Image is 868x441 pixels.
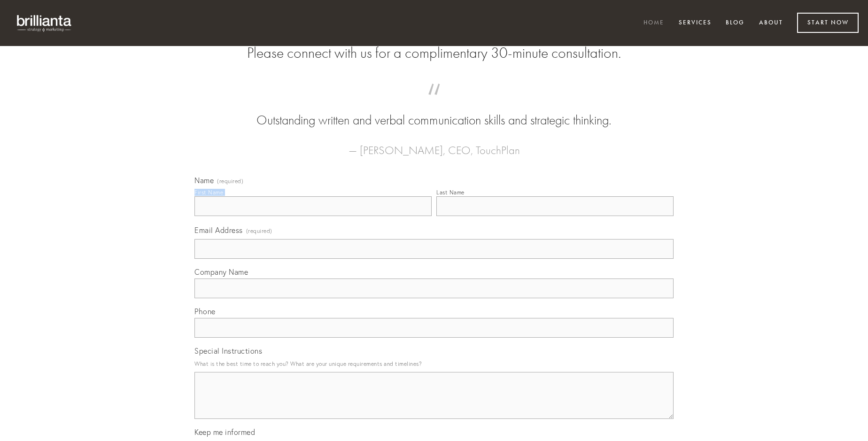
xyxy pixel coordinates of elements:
[209,93,659,111] span: “
[436,189,465,196] div: Last Name
[209,93,659,130] blockquote: Outstanding written and verbal communication skills and strategic thinking.
[194,346,262,356] span: Special Instructions
[637,15,670,31] a: Home
[194,267,248,277] span: Company Name
[673,15,718,31] a: Services
[209,130,659,160] figcaption: — [PERSON_NAME], CEO, TouchPlan
[217,178,243,184] span: (required)
[9,9,80,37] img: brillianta - research, strategy, marketing
[194,225,243,235] span: Email Address
[194,176,214,185] span: Name
[753,15,789,31] a: About
[720,15,751,31] a: Blog
[246,224,272,237] span: (required)
[797,13,859,33] a: Start Now
[194,189,223,196] div: First Name
[194,427,255,437] span: Keep me informed
[194,44,674,62] h2: Please connect with us for a complimentary 30-minute consultation.
[194,357,674,370] p: What is the best time to reach you? What are your unique requirements and timelines?
[194,307,216,316] span: Phone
